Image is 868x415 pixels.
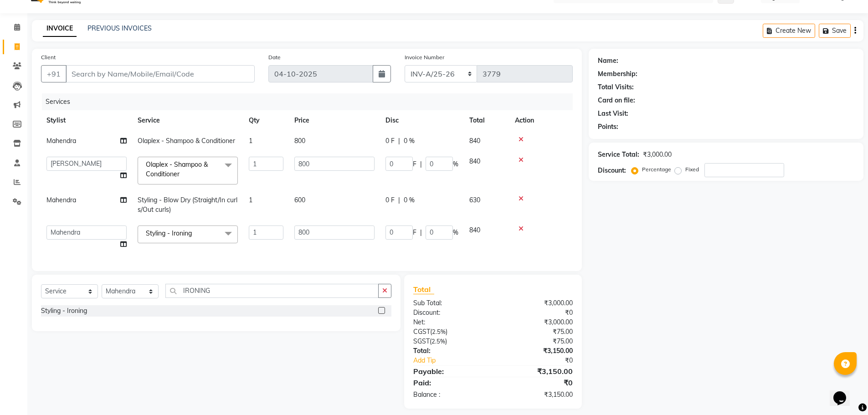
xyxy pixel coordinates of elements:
th: Total [464,110,509,131]
div: Sub Total: [406,298,493,308]
label: Percentage [642,165,671,174]
a: Add Tip [406,356,507,365]
div: Name: [598,56,618,66]
div: Discount: [598,166,626,175]
span: 0 % [404,136,415,146]
label: Date [268,53,281,61]
span: Olaplex - Shampoo & Conditioner [146,160,208,178]
label: Fixed [685,165,699,174]
div: Discount: [406,308,493,318]
span: 840 [469,137,480,145]
span: 2.5% [431,338,445,345]
span: | [420,228,422,237]
div: ₹3,000.00 [493,318,580,327]
div: Paid: [406,377,493,388]
span: % [453,159,458,169]
div: ( ) [406,327,493,337]
span: Mahendra [46,137,76,145]
div: ₹3,150.00 [493,390,580,400]
span: 840 [469,157,480,165]
a: x [192,229,196,237]
input: Search by Name/Mobile/Email/Code [66,65,255,82]
label: Invoice Number [405,53,444,61]
div: ₹75.00 [493,337,580,346]
span: F [413,228,416,237]
a: x [180,170,184,178]
div: Payable: [406,366,493,377]
div: Total Visits: [598,82,634,92]
button: Save [819,24,851,38]
span: 0 % [404,195,415,205]
th: Disc [380,110,464,131]
div: ₹3,000.00 [493,298,580,308]
button: Create New [763,24,815,38]
span: 1 [249,196,252,204]
span: Styling - Ironing [146,229,192,237]
input: Search or Scan [165,284,379,298]
span: Olaplex - Shampoo & Conditioner [138,137,235,145]
span: 2.5% [432,328,446,335]
span: 840 [469,226,480,234]
label: Client [41,53,56,61]
span: 800 [294,137,305,145]
div: Balance : [406,390,493,400]
a: INVOICE [43,20,77,37]
div: ₹3,150.00 [493,366,580,377]
span: 0 F [385,195,395,205]
div: ₹75.00 [493,327,580,337]
span: Total [413,285,434,294]
button: +91 [41,65,67,82]
div: Service Total: [598,150,639,159]
th: Price [289,110,380,131]
th: Action [509,110,573,131]
div: Net: [406,318,493,327]
span: | [398,136,400,146]
span: 600 [294,196,305,204]
th: Stylist [41,110,132,131]
iframe: chat widget [830,379,859,406]
div: Points: [598,122,618,132]
th: Qty [243,110,289,131]
span: CGST [413,328,430,336]
div: Services [42,93,580,110]
div: Last Visit: [598,109,628,118]
span: | [420,159,422,169]
div: Card on file: [598,96,635,105]
div: ₹3,150.00 [493,346,580,356]
div: Membership: [598,69,637,79]
span: % [453,228,458,237]
div: ₹0 [508,356,580,365]
span: | [398,195,400,205]
div: ₹0 [493,377,580,388]
span: 630 [469,196,480,204]
span: 1 [249,137,252,145]
th: Service [132,110,243,131]
div: ₹3,000.00 [643,150,672,159]
span: F [413,159,416,169]
div: ₹0 [493,308,580,318]
div: Styling - Ironing [41,306,87,316]
div: ( ) [406,337,493,346]
a: PREVIOUS INVOICES [87,24,152,32]
div: Total: [406,346,493,356]
span: SGST [413,337,430,345]
span: Mahendra [46,196,76,204]
span: 0 F [385,136,395,146]
span: Styling - Blow Dry (Straight/In curls/Out curls) [138,196,237,214]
